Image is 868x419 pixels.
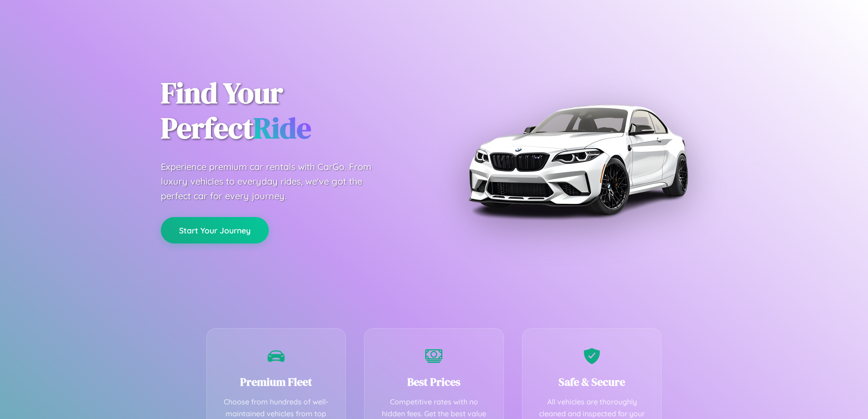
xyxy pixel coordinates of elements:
[378,374,490,389] h3: Best Prices
[161,76,421,146] h1: Find Your Perfect
[161,217,269,243] button: Start Your Journey
[464,46,692,274] img: Premium BMW car rental vehicle
[161,160,389,203] p: Experience premium car rentals with CarGo. From luxury vehicles to everyday rides, we've got the ...
[536,374,648,389] h3: Safe & Secure
[221,374,332,389] h3: Premium Fleet
[253,108,311,148] span: Ride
